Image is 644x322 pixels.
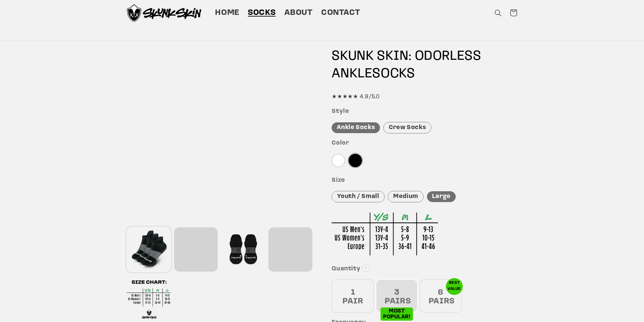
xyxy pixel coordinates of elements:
[248,8,276,18] span: Socks
[332,213,438,255] img: Sizing Chart
[332,67,372,81] span: ANKLE
[280,3,317,22] a: About
[211,3,244,22] a: Home
[332,108,517,116] h3: Style
[388,191,424,203] div: Medium
[332,140,517,147] h3: Color
[215,8,239,18] span: Home
[332,122,380,133] div: Ankle Socks
[427,191,456,202] div: Large
[332,191,384,203] div: Youth / Small
[383,122,431,134] div: Crew Socks
[284,8,313,18] span: About
[127,4,201,22] img: Skunk Skin Anti-Odor Socks.
[332,265,517,273] h3: Quantity
[244,3,280,22] a: Socks
[490,5,506,21] summary: Search
[376,279,418,313] div: 3 PAIRS
[332,92,517,102] div: ★★★★★ 4.9/5.0
[332,279,374,313] div: 1 PAIR
[332,48,517,83] h1: SKUNK SKIN: ODORLESS SOCKS
[332,177,517,184] h3: Size
[321,8,360,18] span: Contact
[317,3,364,22] a: Contact
[420,279,462,313] div: 6 PAIRS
